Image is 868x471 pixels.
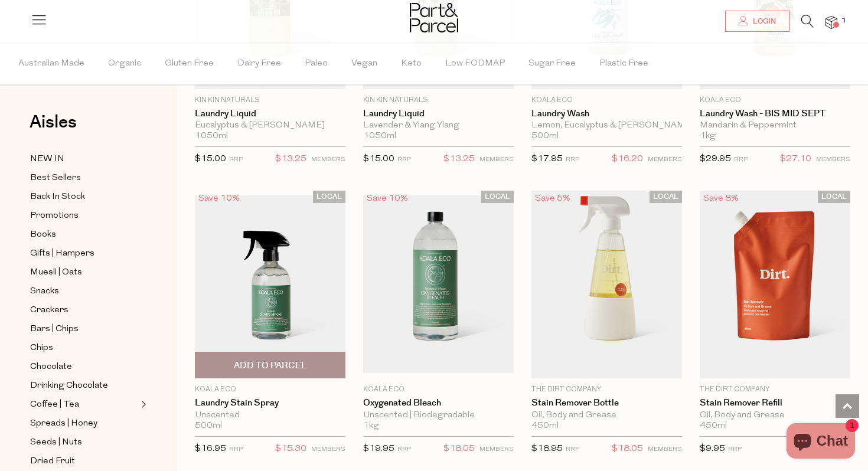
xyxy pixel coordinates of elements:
span: LOCAL [313,191,345,203]
span: $16.20 [612,152,643,167]
a: Drinking Chocolate [30,378,138,393]
span: 1050ml [195,131,228,142]
a: Laundry Liquid [195,109,345,119]
span: Snacks [30,284,59,299]
span: Gluten Free [165,43,214,84]
span: Best Sellers [30,171,81,185]
span: Aisles [30,109,77,135]
span: 500ml [531,131,559,142]
span: $18.05 [443,441,475,457]
small: MEMBERS [311,156,345,163]
span: Dairy Free [237,43,281,84]
a: Back In Stock [30,189,138,204]
div: Save 10% [195,191,243,207]
div: Lemon, Eucalyptus & [PERSON_NAME] [531,120,682,131]
small: MEMBERS [648,446,682,453]
div: Eucalyptus & [PERSON_NAME] [195,120,345,131]
span: Add To Parcel [234,359,307,372]
span: 450ml [700,421,727,431]
span: Books [30,228,56,242]
div: Save 5% [531,191,574,207]
span: Chocolate [30,360,72,374]
a: Chocolate [30,359,138,374]
span: Paleo [305,43,328,84]
button: Add To Parcel [195,352,345,378]
span: $19.95 [363,444,394,453]
div: Lavender & Ylang Ylang [363,120,514,131]
span: Spreads | Honey [30,417,97,431]
span: $9.95 [700,444,725,453]
small: MEMBERS [311,446,345,453]
span: Organic [108,43,141,84]
span: $27.10 [780,152,811,167]
span: LOCAL [650,191,682,203]
img: Part&Parcel [410,3,458,32]
img: Oxygenated Bleach [363,195,514,373]
span: Dried Fruit [30,454,75,469]
span: LOCAL [818,191,850,203]
small: RRP [229,156,243,163]
a: Laundry Liquid [363,109,514,119]
a: Dried Fruit [30,454,138,469]
span: 450ml [531,421,559,431]
a: Aisles [30,113,77,143]
small: MEMBERS [816,156,850,163]
a: Spreads | Honey [30,416,138,431]
img: Stain Remover Bottle [531,191,682,379]
span: Crackers [30,303,68,318]
small: RRP [229,446,243,453]
div: Oil, Body and Grease [700,410,850,421]
div: Save 8% [700,191,742,207]
p: Kin Kin Naturals [195,95,345,106]
a: Coffee | Tea [30,397,138,412]
div: Save 10% [363,191,412,207]
a: Seeds | Nuts [30,435,138,450]
p: Koala Eco [195,384,345,395]
div: Unscented [195,410,345,421]
span: Back In Stock [30,190,85,204]
a: Laundry Stain Spray [195,398,345,408]
div: Oil, Body and Grease [531,410,682,421]
img: Stain Remover Refill [700,191,850,379]
p: Koala Eco [531,95,682,106]
span: $13.25 [275,152,306,167]
span: $15.00 [195,155,226,163]
span: 1050ml [363,131,396,142]
button: Expand/Collapse Coffee | Tea [138,397,146,411]
a: Bars | Chips [30,322,138,336]
img: Laundry Stain Spray [195,195,345,373]
a: Snacks [30,284,138,299]
a: NEW IN [30,152,138,166]
div: Mandarin & Peppermint [700,120,850,131]
span: Login [750,17,776,27]
div: Unscented | Biodegradable [363,410,514,421]
small: RRP [734,156,748,163]
p: The Dirt Company [700,384,850,395]
span: $16.95 [195,444,226,453]
span: $17.95 [531,155,563,163]
span: 1 [838,15,849,26]
small: RRP [397,446,411,453]
inbox-online-store-chat: Shopify online store chat [783,423,859,462]
span: Muesli | Oats [30,266,82,280]
span: 1kg [700,131,716,142]
span: Australian Made [18,43,84,84]
small: RRP [566,446,579,453]
a: Laundry Wash [531,109,682,119]
a: Crackers [30,303,138,318]
span: 1kg [363,421,379,431]
a: Books [30,227,138,242]
a: Login [725,11,789,32]
small: MEMBERS [479,156,514,163]
a: Chips [30,341,138,355]
span: Keto [401,43,422,84]
p: Koala Eco [700,95,850,106]
span: 500ml [195,421,222,431]
span: Chips [30,341,53,355]
span: NEW IN [30,152,64,166]
a: Promotions [30,208,138,223]
span: $29.95 [700,155,731,163]
a: Gifts | Hampers [30,246,138,261]
span: $18.05 [612,441,643,457]
span: $18.95 [531,444,563,453]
